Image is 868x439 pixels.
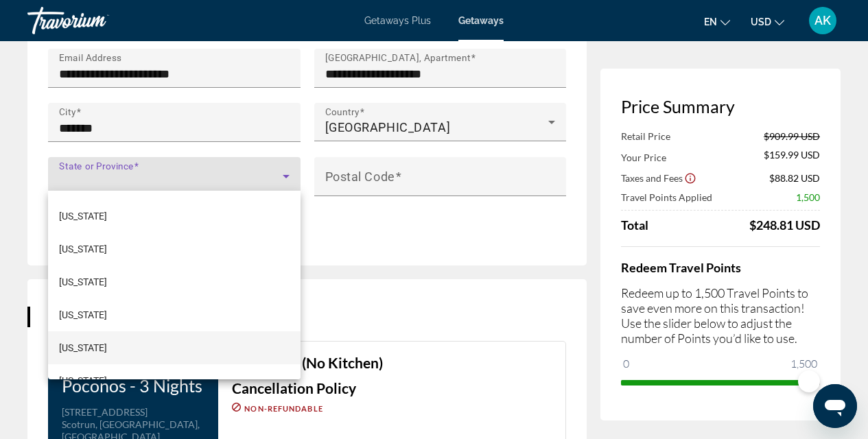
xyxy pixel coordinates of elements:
[59,340,107,356] span: [US_STATE]
[59,241,107,257] span: [US_STATE]
[59,307,107,323] span: [US_STATE]
[59,208,107,224] span: [US_STATE]
[813,384,857,428] iframe: Button to launch messaging window
[59,274,107,290] span: [US_STATE]
[59,372,107,389] span: [US_STATE]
